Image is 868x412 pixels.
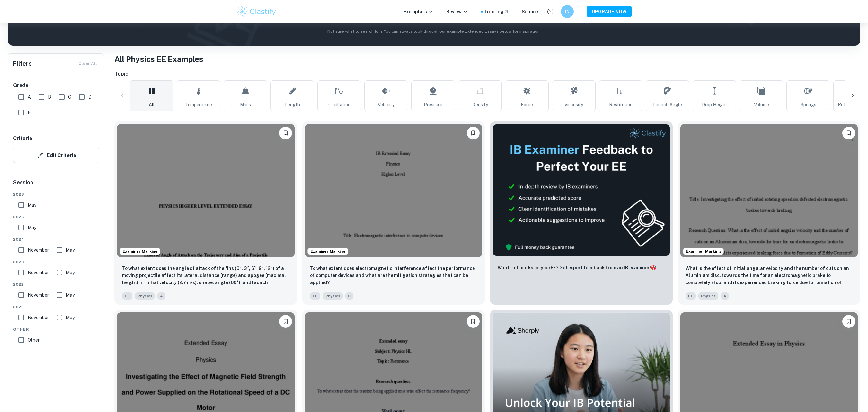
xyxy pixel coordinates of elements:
[117,124,295,257] img: Physics EE example thumbnail: To what extent does the angle of attack
[490,121,673,305] a: ThumbnailWant full marks on yourEE? Get expert feedback from an IB examiner!
[13,282,99,287] span: 2022
[13,192,99,197] span: 2026
[651,265,656,270] span: 🎯
[842,127,855,139] button: Bookmark
[279,315,292,328] button: Bookmark
[305,124,483,257] img: Physics EE example thumbnail: To what extent does electromagnetic inte
[564,101,583,108] span: Viscosity
[285,101,300,108] span: Length
[48,94,51,101] span: B
[28,269,49,276] span: November
[472,101,488,108] span: Density
[13,59,32,68] h6: Filters
[328,101,350,108] span: Oscillation
[13,28,855,35] p: Not sure what to search for? You can always look through our example Extended Essays below for in...
[680,124,858,257] img: Physics EE example thumbnail: What is the effect of initial angular ve
[587,6,632,17] button: UPGRADE NOW
[609,101,633,108] span: Restitution
[721,292,729,300] span: A
[120,248,160,254] span: Examiner Marking
[13,148,99,163] button: Edit Criteria
[28,94,31,101] span: A
[842,315,855,328] button: Bookmark
[122,265,289,287] p: To what extent does the angle of attack of the fins (0°, 3°, 6°, 9°, 12°) of a moving projectile ...
[157,292,165,300] span: A
[28,336,40,344] span: Other
[302,121,485,305] a: Examiner MarkingBookmarkTo what extent does electromagnetic interference affect the performance o...
[13,135,32,142] h6: Criteria
[686,265,853,287] p: What is the effect of initial angular velocity and the number of cuts on an Aluminium disc, towar...
[240,101,251,108] span: Mass
[13,214,99,220] span: 2025
[561,5,574,18] button: IN
[754,101,769,108] span: Volume
[801,101,816,108] span: Springs
[13,179,99,192] h6: Session
[66,314,75,321] span: May
[88,94,92,101] span: D
[564,8,571,15] h6: IN
[122,292,132,300] span: EE
[678,121,861,305] a: Examiner MarkingBookmarkWhat is the effect of initial angular velocity and the number of cuts on ...
[467,127,480,139] button: Bookmark
[698,292,718,300] span: Physics
[114,121,297,305] a: Examiner MarkingBookmarkTo what extent does the angle of attack of the fins (0°, 3°, 6°, 9°, 12°)...
[279,127,292,139] button: Bookmark
[28,314,49,321] span: November
[13,259,99,265] span: 2023
[28,224,36,231] span: May
[28,109,31,116] span: E
[68,94,71,101] span: C
[484,8,509,15] a: Tutoring
[498,264,656,271] p: Want full marks on your EE ? Get expert feedback from an IB examiner!
[28,291,49,299] span: November
[236,5,277,18] img: Clastify logo
[114,70,860,78] h6: Topic
[492,124,670,256] img: Thumbnail
[403,8,433,15] p: Exemplars
[467,315,480,328] button: Bookmark
[13,237,99,242] span: 2024
[66,269,75,276] span: May
[185,101,212,108] span: Temperature
[702,101,727,108] span: Drop Height
[13,82,99,89] h6: Grade
[310,265,477,286] p: To what extent does electromagnetic interference affect the performance of computer devices and w...
[683,248,723,254] span: Examiner Marking
[149,101,155,108] span: All
[13,327,99,332] span: Other
[66,291,75,299] span: May
[686,292,696,300] span: EE
[28,202,36,209] span: May
[545,6,556,17] button: Help and Feedback
[114,53,860,65] h1: All Physics EE Examples
[446,8,468,15] p: Review
[66,246,75,254] span: May
[522,8,540,15] a: Schools
[28,246,49,254] span: November
[323,292,343,300] span: Physics
[345,292,353,300] span: C
[310,292,320,300] span: EE
[424,101,442,108] span: Pressure
[378,101,394,108] span: Velocity
[521,101,533,108] span: Force
[135,292,155,300] span: Physics
[653,101,682,108] span: Launch Angle
[308,248,348,254] span: Examiner Marking
[13,304,99,310] span: 2021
